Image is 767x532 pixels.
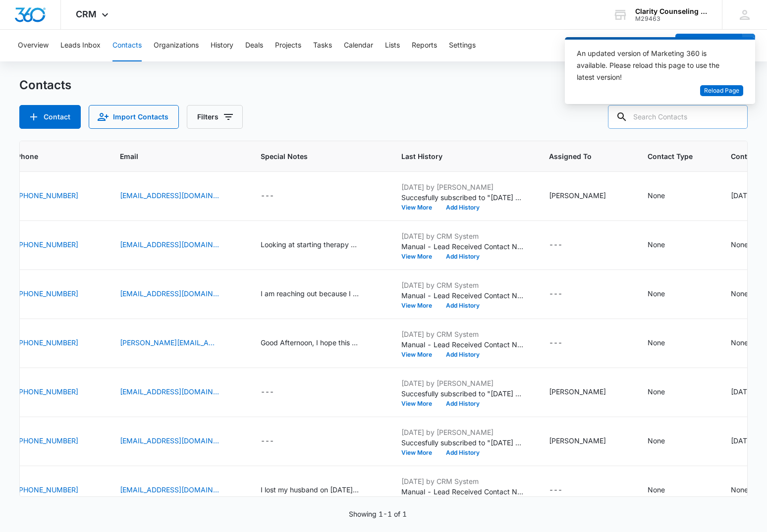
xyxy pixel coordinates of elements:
[549,386,624,398] div: Assigned To - Morgan DiGirolamo - Select to Edit Field
[577,48,731,83] div: An updated version of Marketing 360 is available. Please reload this page to use the latest version!
[549,190,606,201] div: [PERSON_NAME]
[648,190,683,202] div: Contact Type - None - Select to Edit Field
[261,151,363,161] span: Special Notes
[731,288,766,300] div: Contact Status - None - Select to Edit Field
[120,239,219,250] a: [EMAIL_ADDRESS][DOMAIN_NAME]
[549,435,606,446] div: [PERSON_NAME]
[385,30,400,61] button: Lists
[401,427,525,437] p: [DATE] by [PERSON_NAME]
[120,484,237,496] div: Email - jacobsnikki4@gmail.com - Select to Edit Field
[731,484,766,496] div: Contact Status - None - Select to Edit Field
[261,190,274,202] div: ---
[112,30,142,61] button: Contacts
[549,337,562,349] div: ---
[120,484,219,495] a: [EMAIL_ADDRESS][DOMAIN_NAME]
[648,239,665,250] div: None
[401,290,525,301] p: Manual - Lead Received Contact Name: Sprotberry Phone: [PHONE_NUMBER] Email: [EMAIL_ADDRESS][DOMA...
[16,386,78,397] a: [PHONE_NUMBER]
[16,288,96,300] div: Phone - (910) 362-7047 - Select to Edit Field
[261,337,378,349] div: Special Notes - Good Afternoon, I hope this message finds you well. Are you seeking expert assist...
[120,386,237,398] div: Email - albertarias1824@gmail.com - Select to Edit Field
[704,86,739,96] span: Reload Page
[439,450,487,456] button: Add History
[245,30,263,61] button: Deals
[16,435,96,447] div: Phone - (413) 302-5574 - Select to Edit Field
[120,288,219,299] a: [EMAIL_ADDRESS][DOMAIN_NAME]
[401,205,439,211] button: View More
[16,435,78,446] a: [PHONE_NUMBER]
[675,34,742,57] button: Add Contact
[648,337,665,348] div: None
[261,386,292,398] div: Special Notes - - Select to Edit Field
[401,241,525,252] p: Manual - Lead Received Contact Name: [PERSON_NAME] Phone: [PHONE_NUMBER] Email: [EMAIL_ADDRESS][D...
[648,435,683,447] div: Contact Type - None - Select to Edit Field
[648,190,665,201] div: None
[731,337,748,348] div: None
[401,352,439,358] button: View More
[549,239,562,251] div: ---
[549,435,624,447] div: Assigned To - Morgan DiGirolamo - Select to Edit Field
[16,484,96,496] div: Phone - (910) 274-5582 - Select to Edit Field
[401,254,439,260] button: View More
[261,484,360,495] div: I lost my husband on [DATE] and I am having a hard time in processing
[401,303,439,309] button: View More
[120,386,219,397] a: [EMAIL_ADDRESS][DOMAIN_NAME]
[401,192,525,203] p: Succesfully subscribed to "[DATE] Reminder".
[261,239,360,250] div: Looking at starting therapy up again. Looking at a different form of therapy other than cbt. Than...
[549,239,580,251] div: Assigned To - - Select to Edit Field
[16,288,78,299] a: [PHONE_NUMBER]
[401,151,511,161] span: Last History
[731,288,748,299] div: None
[120,288,237,300] div: Email - asprotberry@cfcc.edu - Select to Edit Field
[16,190,96,202] div: Phone - (817) 913-6180 - Select to Edit Field
[401,339,525,350] p: Manual - Lead Received Contact Name: [PERSON_NAME] Phone: [PHONE_NUMBER] Email: [PERSON_NAME][EMA...
[549,337,580,349] div: Assigned To - - Select to Edit Field
[401,231,525,241] p: [DATE] by CRM System
[549,288,562,300] div: ---
[261,288,378,300] div: Special Notes - I am reaching out because I am a counselor at Cape Fear Community College and we ...
[261,337,360,348] div: Good Afternoon, I hope this message finds you well. Are you seeking expert assistance with insura...
[211,30,233,61] button: History
[120,190,219,201] a: [EMAIL_ADDRESS][DOMAIN_NAME]
[700,85,743,97] button: Reload Page
[16,484,78,495] a: [PHONE_NUMBER]
[401,388,525,399] p: Succesfully subscribed to "[DATE] Reminder".
[648,337,683,349] div: Contact Type - None - Select to Edit Field
[439,254,487,260] button: Add History
[187,105,243,129] button: Filters
[261,484,378,496] div: Special Notes - I lost my husband on 9/1/25 and I am having a hard time in processing - Select to...
[19,78,71,93] h1: Contacts
[635,7,708,15] div: account name
[349,509,407,519] p: Showing 1-1 of 1
[401,486,525,497] p: Manual - Lead Received Contact Name: [PERSON_NAME] Phone: [PHONE_NUMBER] Email: [EMAIL_ADDRESS][D...
[120,190,237,202] div: Email - Rickmontante2413@gmail.com - Select to Edit Field
[731,484,748,495] div: None
[648,435,665,446] div: None
[120,239,237,251] div: Email - nshalaby14@gmail.com - Select to Edit Field
[439,352,487,358] button: Add History
[731,337,766,349] div: Contact Status - None - Select to Edit Field
[608,105,748,129] input: Search Contacts
[648,239,683,251] div: Contact Type - None - Select to Edit Field
[648,484,665,495] div: None
[439,303,487,309] button: Add History
[60,30,101,61] button: Leads Inbox
[261,288,360,299] div: I am reaching out because I am a counselor at [GEOGRAPHIC_DATA] and we are holding a mini resourc...
[261,435,274,447] div: ---
[401,450,439,456] button: View More
[89,105,179,129] button: Import Contacts
[401,182,525,192] p: [DATE] by [PERSON_NAME]
[648,151,693,161] span: Contact Type
[549,484,562,496] div: ---
[16,386,96,398] div: Phone - (321) 276-3609 - Select to Edit Field
[549,288,580,300] div: Assigned To - - Select to Edit Field
[401,378,525,388] p: [DATE] by [PERSON_NAME]
[120,435,219,446] a: [EMAIL_ADDRESS][DOMAIN_NAME]
[401,280,525,290] p: [DATE] by CRM System
[16,337,96,349] div: Phone - (713) 489-4735 - Select to Edit Field
[648,386,665,397] div: None
[549,484,580,496] div: Assigned To - - Select to Edit Field
[120,337,237,349] div: Email - joe@oneosevenrcm.com - Select to Edit Field
[16,239,78,250] a: [PHONE_NUMBER]
[261,239,378,251] div: Special Notes - Looking at starting therapy up again. Looking at a different form of therapy othe...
